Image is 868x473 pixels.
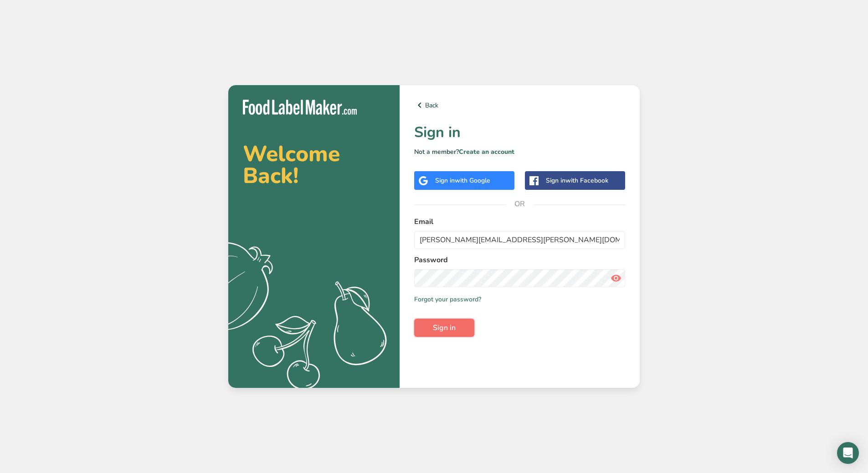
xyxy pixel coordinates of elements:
input: Enter Your Email [414,231,625,249]
div: Open Intercom Messenger [837,442,859,464]
h2: Welcome Back! [243,143,385,187]
span: with Google [455,176,490,185]
img: Food Label Maker [243,100,357,115]
div: Sign in [435,176,490,185]
label: Email [414,216,625,227]
button: Sign in [414,319,474,337]
span: OR [506,190,534,218]
a: Back [414,100,625,111]
div: Sign in [546,176,608,185]
span: Sign in [433,322,456,333]
p: Not a member? [414,147,625,157]
h1: Sign in [414,122,625,143]
a: Create an account [459,147,514,156]
span: with Facebook [565,176,608,185]
a: Forgot your password? [414,295,481,304]
label: Password [414,254,625,265]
